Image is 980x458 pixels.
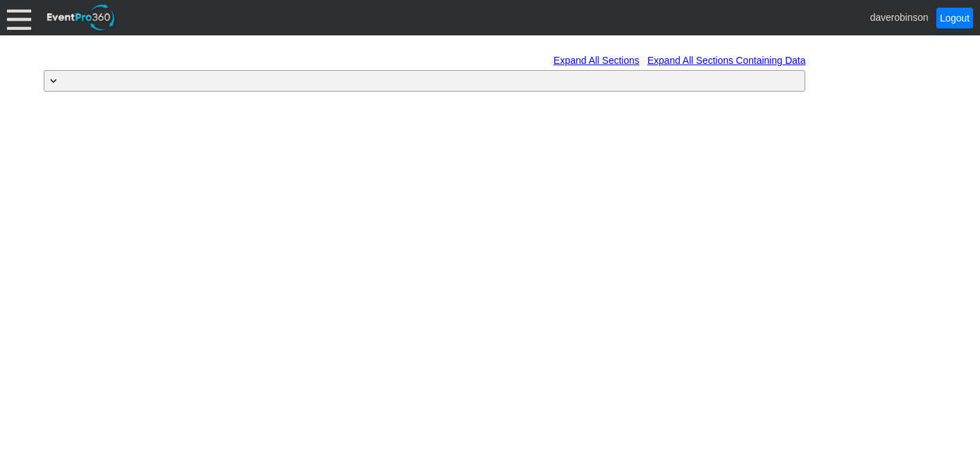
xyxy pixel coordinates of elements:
img: EventPro360 [45,2,117,33]
a: Expand All Sections [553,55,639,66]
a: Logout [936,8,973,28]
a: Expand All Sections Containing Data [647,55,805,66]
span: daverobinson [870,11,928,22]
div: Menu: Click or 'Crtl+M' to toggle menu open/close [7,6,31,30]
